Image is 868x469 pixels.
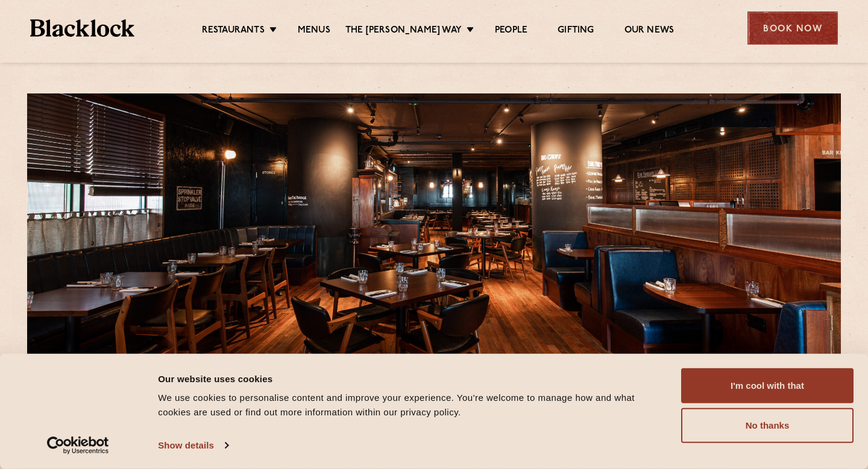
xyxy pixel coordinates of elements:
a: Gifting [558,25,594,38]
div: Book Now [747,11,838,45]
a: Our News [624,25,675,38]
a: Menus [298,25,330,38]
button: No thanks [681,408,854,443]
a: Show details [158,436,228,455]
button: I'm cool with that [681,368,854,403]
a: Restaurants [202,25,265,38]
img: BL_Textured_Logo-footer-cropped.svg [30,19,134,37]
a: The [PERSON_NAME] Way [345,25,462,38]
a: People [495,25,527,38]
div: Our website uses cookies [158,371,667,386]
div: We use cookies to personalise content and improve your experience. You're welcome to manage how a... [158,391,667,420]
a: Usercentrics Cookiebot - opens in a new window [25,436,131,455]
